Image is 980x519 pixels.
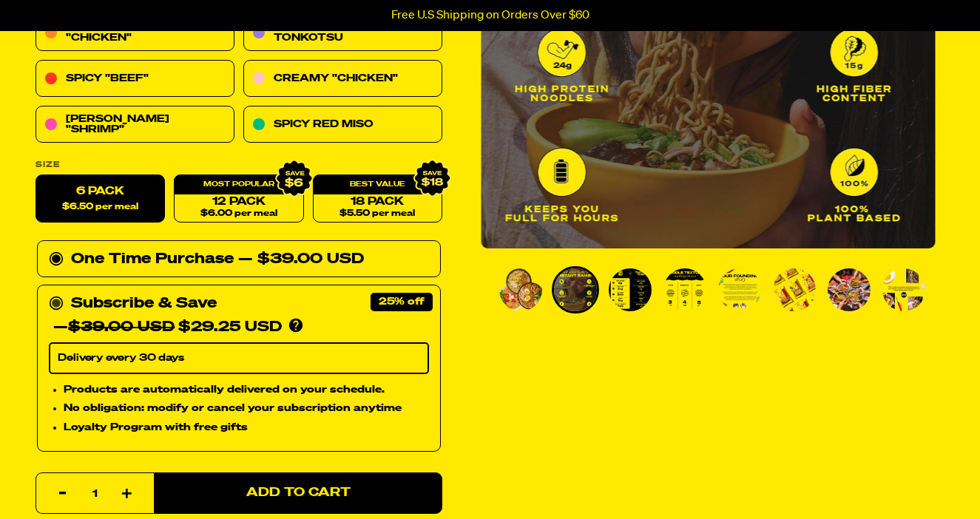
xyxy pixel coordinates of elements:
[554,268,597,311] img: Variety Vol. 1
[718,268,761,311] img: Variety Vol. 1
[552,266,599,313] li: Go to slide 2
[49,248,429,271] div: One Time Purchase
[36,106,234,143] a: [PERSON_NAME] "Shrimp"
[339,209,415,219] span: $5.50 per meal
[606,266,654,313] li: Go to slide 3
[154,472,442,514] button: Add to Cart
[497,266,544,313] li: Go to slide 1
[71,292,217,316] div: Subscribe & Save
[391,9,589,22] p: Free U.S Shipping on Orders Over $60
[246,487,351,500] span: Add to Cart
[771,266,818,313] li: Go to slide 6
[609,268,652,311] img: Variety Vol. 1
[238,248,364,271] div: — $39.00 USD
[36,161,442,169] label: Size
[68,320,175,335] del: $39.00 USD
[880,266,927,313] li: Go to slide 8
[243,15,442,52] a: Roasted "Pork" Tonkotsu
[243,106,442,143] a: Spicy Red Miso
[663,268,706,311] img: Variety Vol. 1
[36,15,234,52] a: Black Garlic "Chicken"
[499,268,542,311] img: Variety Vol. 1
[773,268,816,311] img: Variety Vol. 1
[64,381,429,398] li: Products are automatically delivered on your schedule.
[36,61,234,98] a: Spicy "Beef"
[64,401,429,417] li: No obligation: modify or cancel your subscription anytime
[716,266,763,313] li: Go to slide 5
[882,268,925,311] img: Variety Vol. 1
[64,420,429,436] li: Loyalty Program with free gifts
[49,343,429,374] select: Subscribe & Save —$39.00 USD$29.25 USD Products are automatically delivered on your schedule. No ...
[243,61,442,98] a: Creamy "Chicken"
[828,268,871,311] img: Variety Vol. 1
[36,175,165,223] label: 6 Pack
[661,266,709,313] li: Go to slide 4
[7,450,160,512] iframe: Marketing Popup
[62,203,138,212] span: $6.50 per meal
[481,266,936,313] div: PDP main carousel thumbnails
[313,175,442,223] a: 18 Pack$5.50 per meal
[174,175,303,223] a: 12 Pack$6.00 per meal
[53,316,282,339] div: — $29.25 USD
[825,266,873,313] li: Go to slide 7
[200,209,277,219] span: $6.00 per meal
